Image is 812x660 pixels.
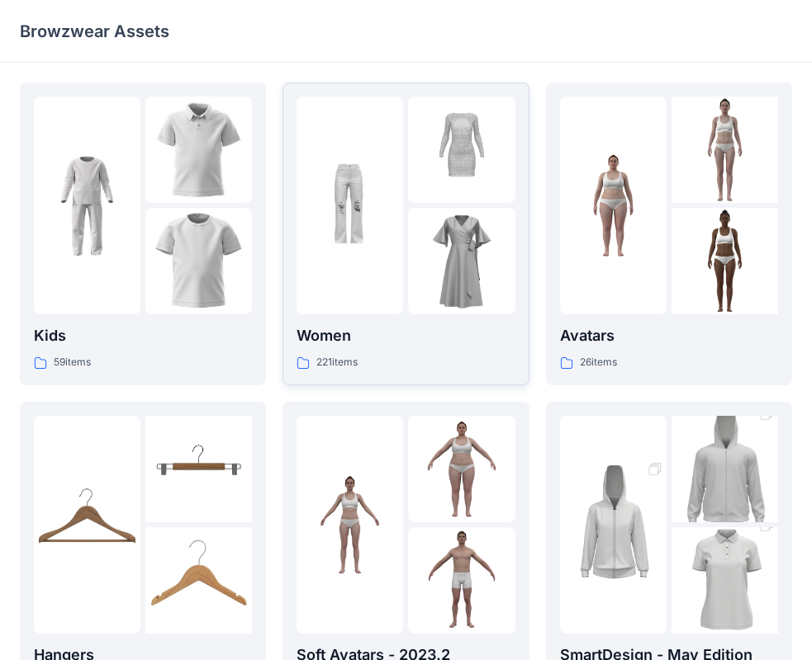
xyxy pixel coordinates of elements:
img: folder 1 [297,153,403,259]
img: folder 2 [145,416,252,522]
img: folder 1 [34,471,140,577]
p: Avatars [560,324,778,347]
a: folder 1folder 2folder 3Women221items [283,82,529,385]
img: folder 1 [34,153,140,259]
img: folder 3 [145,208,252,314]
p: Kids [34,324,252,347]
img: folder 2 [145,97,252,203]
img: folder 3 [672,208,778,314]
img: folder 1 [560,445,667,605]
img: folder 3 [408,208,515,314]
img: folder 2 [408,416,515,522]
img: folder 2 [408,97,515,203]
p: 59 items [54,354,91,371]
img: folder 3 [408,527,515,634]
img: folder 2 [672,97,778,203]
img: folder 2 [672,389,778,549]
a: folder 1folder 2folder 3Kids59items [20,82,266,385]
img: folder 1 [560,153,667,259]
p: 221 items [316,354,358,371]
img: folder 3 [145,527,252,634]
a: folder 1folder 2folder 3Avatars26items [546,82,792,385]
p: Women [297,324,515,347]
p: Browzwear Assets [20,20,169,43]
img: folder 1 [297,471,403,577]
p: 26 items [580,354,617,371]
